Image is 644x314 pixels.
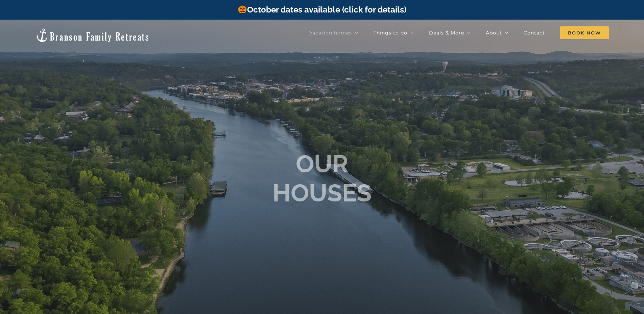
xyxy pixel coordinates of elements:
span: Vacation homes [309,30,352,35]
span: Contact [524,30,545,35]
span: Deals & More [429,30,464,35]
a: Vacation homes [309,26,358,40]
a: About [486,26,508,40]
span: Things to do [374,30,407,35]
a: Book Now [560,26,609,40]
a: Deals & More [429,26,471,40]
b: OUR HOUSES [272,149,372,207]
a: Contact [524,26,545,40]
span: About [486,30,502,35]
nav: Main Menu [309,26,609,40]
img: 🎃 [238,5,246,13]
img: Branson Family Retreats Logo [35,28,150,43]
a: Things to do [374,26,414,40]
a: October dates available (click for details) [238,5,406,15]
